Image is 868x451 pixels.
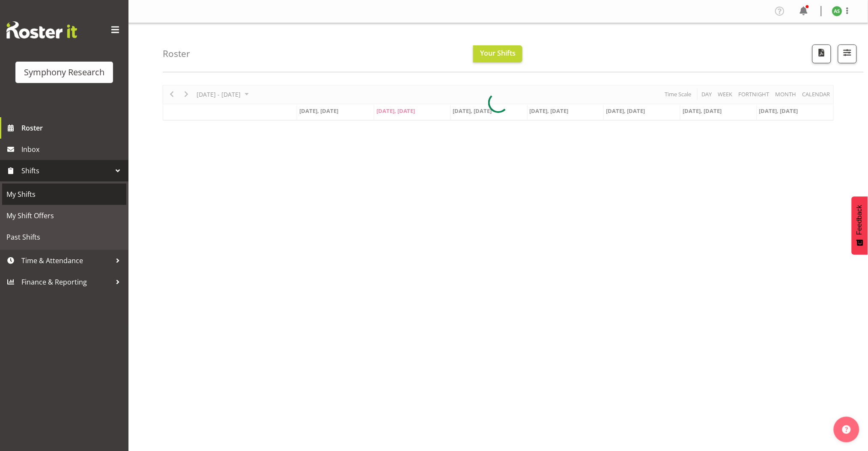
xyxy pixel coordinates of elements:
span: My Shifts [6,188,122,201]
a: My Shifts [2,184,126,205]
img: Rosterit website logo [6,21,77,39]
button: Download a PDF of the roster according to the set date range. [812,45,831,63]
button: Feedback - Show survey [852,196,868,255]
span: Your Shifts [480,48,516,58]
img: ange-steiger11422.jpg [832,6,842,16]
span: Past Shifts [6,231,122,243]
span: Inbox [21,143,124,156]
span: Time & Attendance [21,254,111,267]
button: Filter Shifts [838,45,857,63]
a: Past Shifts [2,226,126,248]
span: Feedback [856,205,864,235]
h4: Roster [163,49,190,59]
img: help-xxl-2.png [842,425,851,434]
span: My Shift Offers [6,209,122,222]
div: Symphony Research [24,66,104,79]
span: Roster [21,122,124,134]
span: Finance & Reporting [21,276,111,288]
button: Your Shifts [473,45,522,62]
span: Shifts [21,164,111,177]
a: My Shift Offers [2,205,126,226]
